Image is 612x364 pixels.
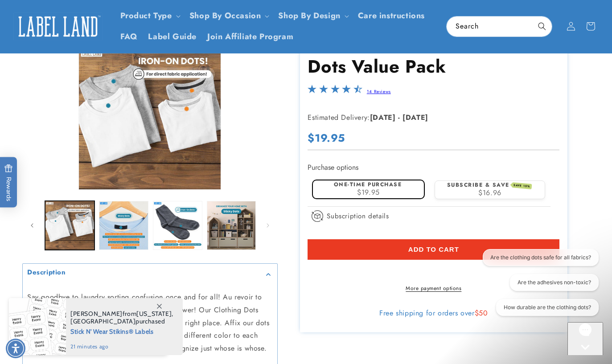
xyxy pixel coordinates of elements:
[99,201,148,250] button: Load image 4 in gallery view
[308,55,559,78] h1: Dots Value Pack
[357,187,380,197] span: $19.95
[308,239,559,260] button: Add to cart
[278,10,340,21] a: Shop By Design
[4,164,13,201] span: Rewards
[207,32,293,42] span: Join Affiliate Program
[398,112,400,123] strong: -
[120,10,172,21] a: Product Type
[327,211,389,221] span: Subscription details
[22,216,42,235] button: Slide left
[189,11,261,21] span: Shop By Occasion
[258,216,278,235] button: Slide right
[408,245,459,254] span: Add to cart
[477,249,603,324] iframe: Gorgias live chat conversation starters
[308,111,530,124] p: Estimated Delivery:
[567,322,603,355] iframe: Gorgias live chat messenger
[308,87,362,97] span: 4.4-star overall rating
[70,343,173,351] span: 21 minutes ago
[6,339,25,358] div: Accessibility Menu
[308,284,559,292] a: More payment options
[136,310,172,318] span: [US_STATE]
[70,325,173,336] span: Stick N' Wear Stikins® Labels
[27,291,273,355] p: Say goodbye to laundry sorting confusion once and for all! Au revoir to the chaos when clothing i...
[27,268,66,277] h2: Description
[202,26,299,47] a: Join Affiliate Program
[273,5,352,26] summary: Shop By Design
[45,201,94,250] button: Load image 3 in gallery view
[143,26,202,47] a: Label Guide
[13,12,103,40] img: Label Land
[153,201,202,250] button: Load image 5 in gallery view
[478,188,501,198] span: $16.96
[70,317,136,325] span: [GEOGRAPHIC_DATA]
[367,88,391,95] a: 14 Reviews - open in a new tab
[334,180,402,188] label: One-time purchase
[370,112,396,123] strong: [DATE]
[115,26,143,47] a: FAQ
[115,5,184,26] summary: Product Type
[308,162,358,172] label: Purchase options
[120,32,138,42] span: FAQ
[308,130,345,146] span: $19.95
[475,308,479,318] span: $
[353,5,430,26] a: Care instructions
[358,11,425,21] span: Care instructions
[512,182,532,189] span: SAVE 15%
[10,9,106,44] a: Label Land
[23,264,277,284] summary: Description
[70,310,123,318] span: [PERSON_NAME]
[308,309,559,318] div: Free shipping for orders over
[184,5,273,26] summary: Shop By Occasion
[207,201,256,250] button: Load image 6 in gallery view
[447,181,532,189] label: Subscribe & save
[532,16,552,36] button: Search
[70,310,173,325] span: from , purchased
[148,32,197,42] span: Label Guide
[403,112,428,123] strong: [DATE]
